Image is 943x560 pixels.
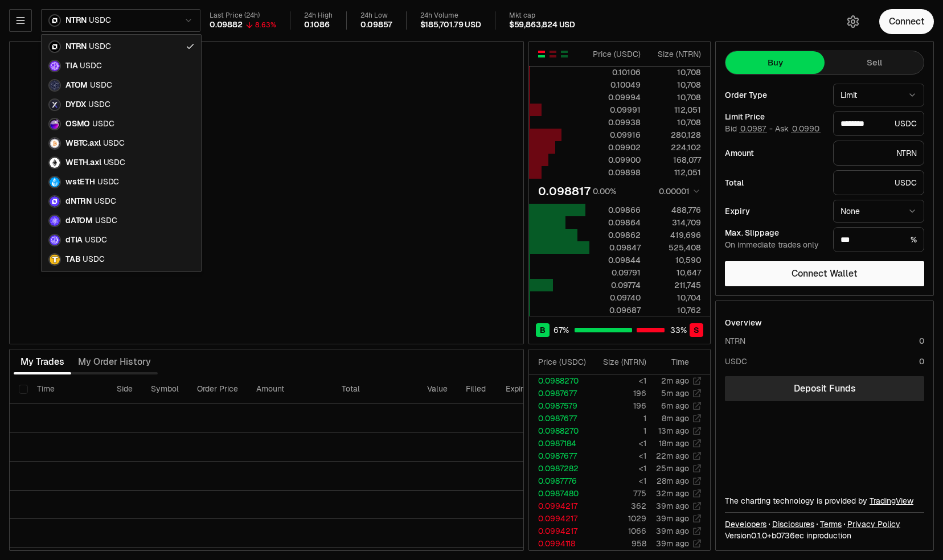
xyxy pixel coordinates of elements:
[50,138,60,149] img: WBTC.axl Logo
[65,196,92,207] span: dNTRN
[50,42,60,52] img: NTRN Logo
[95,216,117,226] span: USDC
[88,100,110,110] span: USDC
[65,119,90,129] span: OSMO
[97,177,119,187] span: USDC
[89,42,110,52] span: USDC
[65,177,95,187] span: wstETH
[65,158,101,168] span: WETH.axl
[50,254,60,265] img: TAB Logo
[65,80,88,90] span: ATOM
[65,235,83,245] span: dTIA
[92,119,114,129] span: USDC
[85,235,106,245] span: USDC
[50,216,60,226] img: dATOM Logo
[50,177,60,187] img: wstETH Logo
[90,80,112,90] span: USDC
[83,254,104,265] span: USDC
[50,119,60,129] img: OSMO Logo
[94,196,116,207] span: USDC
[65,61,77,71] span: TIA
[65,216,93,226] span: dATOM
[50,235,60,245] img: dTIA Logo
[65,100,86,110] span: DYDX
[80,61,101,71] span: USDC
[50,158,60,168] img: WETH.axl Logo
[104,158,125,168] span: USDC
[50,196,60,207] img: dNTRN Logo
[50,80,60,90] img: ATOM Logo
[65,42,87,52] span: NTRN
[50,61,60,71] img: TIA Logo
[50,100,60,110] img: DYDX Logo
[65,138,101,149] span: WBTC.axl
[65,254,80,265] span: TAB
[103,138,125,149] span: USDC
